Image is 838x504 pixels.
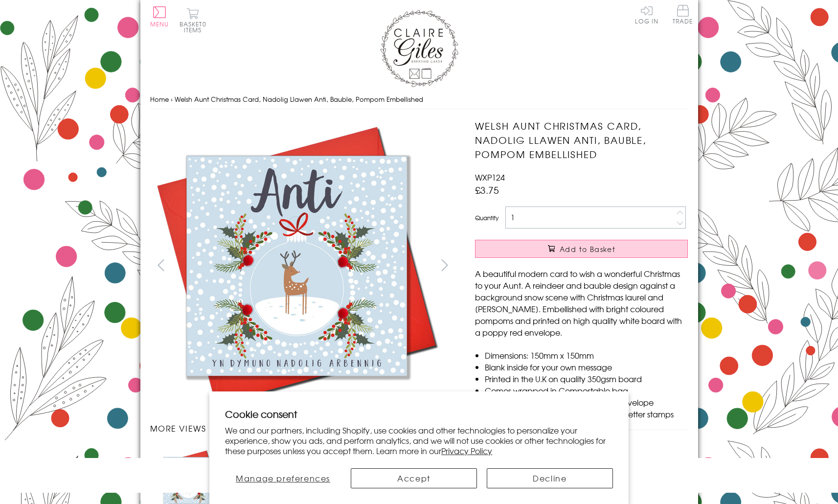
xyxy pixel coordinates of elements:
button: Manage preferences [225,468,341,488]
button: Accept [351,468,477,488]
button: prev [150,254,172,276]
button: Add to Basket [475,240,688,258]
button: Menu [150,6,169,27]
nav: breadcrumbs [150,90,688,110]
button: next [433,254,455,276]
span: Manage preferences [236,472,330,484]
a: Privacy Policy [441,445,492,457]
h1: Welsh Aunt Christmas Card, Nadolig Llawen Anti, Bauble, Pompom Embellished [475,119,688,161]
span: Add to Basket [560,244,615,254]
li: Printed in the U.K on quality 350gsm board [485,373,688,385]
span: WXP124 [475,171,505,183]
span: 0 items [184,20,206,34]
span: › [171,94,173,104]
li: Blank inside for your own message [485,361,688,373]
p: A beautiful modern card to wish a wonderful Christmas to your Aunt. A reindeer and bauble design ... [475,268,688,338]
a: Home [150,94,169,104]
img: Welsh Aunt Christmas Card, Nadolig Llawen Anti, Bauble, Pompom Embellished [150,119,443,412]
a: Log In [635,5,658,24]
h3: More views [150,422,456,434]
button: Decline [487,468,613,488]
h2: Cookie consent [225,407,613,421]
label: Quantity [475,213,498,222]
button: Basket0 items [180,8,206,33]
li: Comes wrapped in Compostable bag [485,385,688,396]
li: Dimensions: 150mm x 150mm [485,349,688,361]
p: We and our partners, including Shopify, use cookies and other technologies to personalize your ex... [225,425,613,456]
img: Welsh Aunt Christmas Card, Nadolig Llawen Anti, Bauble, Pompom Embellished [455,119,749,354]
img: Claire Giles Greetings Cards [380,10,458,87]
span: Trade [673,5,693,24]
span: Menu [150,20,169,28]
a: Trade [673,5,693,26]
span: £3.75 [475,183,499,197]
span: Welsh Aunt Christmas Card, Nadolig Llawen Anti, Bauble, Pompom Embellished [175,94,423,104]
